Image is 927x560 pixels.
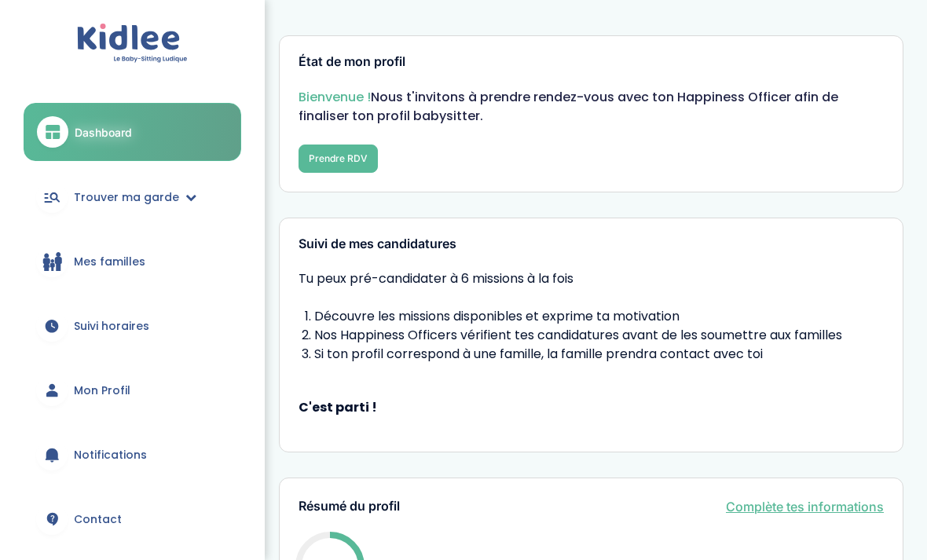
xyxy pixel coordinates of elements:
[299,88,884,126] p: Nous t'invitons à prendre rendez-vous avec ton Happiness Officer afin de finaliser ton profil bab...
[314,326,884,345] li: Nos Happiness Officers vérifient tes candidatures avant de les soumettre aux familles
[24,103,241,161] a: Dashboard
[299,269,884,288] span: Tu peux pré-candidater à 6 missions à la fois
[314,345,884,364] li: Si ton profil correspond à une famille, la famille prendra contact avec toi
[24,491,241,547] a: Contact
[24,298,241,354] a: Suivi horaires
[299,237,884,251] h3: Suivi de mes candidatures
[24,426,241,483] a: Notifications
[24,233,241,290] a: Mes familles
[74,254,145,270] span: Mes familles
[314,307,884,326] li: Découvre les missions disponibles et exprime ta motivation
[299,500,400,514] h3: Résumé du profil
[299,398,884,417] strong: C'est parti !
[24,362,241,419] a: Mon Profil
[74,318,149,335] span: Suivi horaires
[726,497,884,516] a: Complète tes informations
[299,55,884,69] h3: État de mon profil
[24,169,241,225] a: Trouver ma garde
[299,145,378,173] button: Prendre RDV
[74,447,147,463] span: Notifications
[75,124,132,141] span: Dashboard
[299,88,371,106] span: Bienvenue !
[74,382,130,399] span: Mon Profil
[74,189,179,206] span: Trouver ma garde
[74,511,122,528] span: Contact
[77,24,188,64] img: logo.svg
